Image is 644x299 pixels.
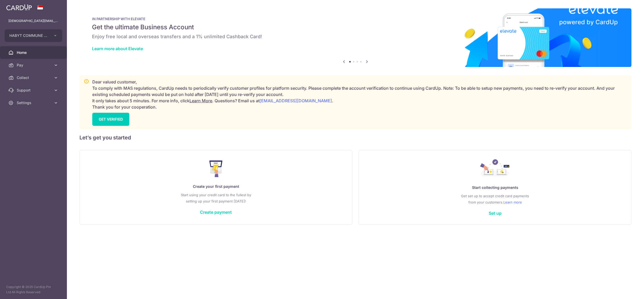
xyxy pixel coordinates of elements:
[17,100,51,105] span: Settings
[92,23,619,31] h5: Get the ultimate Business Account
[92,33,619,40] h6: Enjoy free local and overseas transfers and a 1% unlimited Cashback Card!
[90,192,342,204] p: Start using your credit card to the fullest by setting up your first payment [DATE]!
[92,79,627,110] p: Dear valued customer, To comply with MAS regulations, CardUp needs to periodically verify custome...
[90,183,342,190] p: Create your first payment
[92,46,143,51] a: Learn more about Elevate
[200,210,232,215] a: Create payment
[260,98,332,103] a: [EMAIL_ADDRESS][DOMAIN_NAME]
[369,184,621,191] p: Start collecting payments
[17,88,51,93] span: Support
[611,283,639,296] iframe: Opens a widget where you can find more information
[503,199,522,205] a: Learn more
[489,211,502,216] a: Set up
[8,18,59,24] p: [DEMOGRAPHIC_DATA][EMAIL_ADDRESS][DOMAIN_NAME]
[6,4,32,10] img: CardUp
[480,159,510,178] img: Collect Payment
[5,29,62,42] button: HABYT COMMUNE SINGAPORE 2 PTE. LTD.
[79,133,631,142] h5: Let’s get you started
[9,33,48,38] span: HABYT COMMUNE SINGAPORE 2 PTE. LTD.
[17,50,51,55] span: Home
[17,63,51,68] span: Pay
[79,8,631,67] img: Renovation banner
[209,160,223,177] img: Make Payment
[92,17,619,21] p: IN PARTNERSHIP WITH ELEVATE
[189,98,212,103] a: Learn More
[17,75,51,80] span: Collect
[369,193,621,205] p: Get set up to accept credit card payments from your customers.
[92,113,129,126] a: GET VERIFIED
